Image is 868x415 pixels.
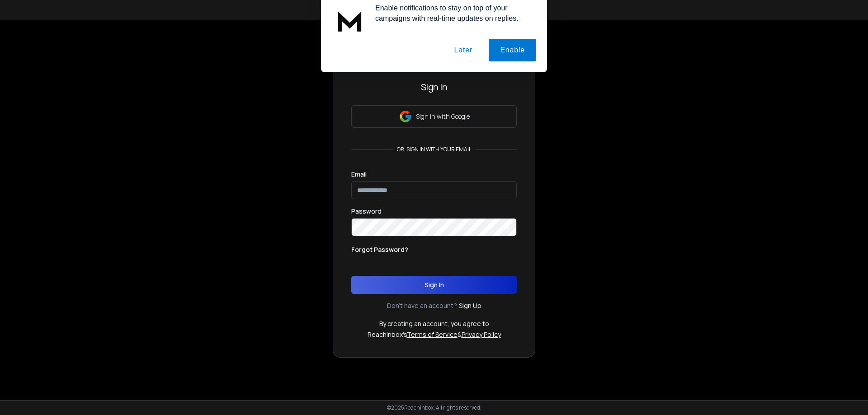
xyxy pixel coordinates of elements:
[407,330,458,339] a: Terms of Service
[351,276,517,294] button: Sign In
[351,81,517,93] h3: Sign In
[368,11,536,32] div: Enable notifications to stay on top of your campaigns with real-time updates on replies.
[351,171,367,177] label: Email
[379,319,489,328] p: By creating an account, you agree to
[368,330,501,339] p: ReachInbox's &
[459,301,481,310] a: Sign Up
[387,404,481,411] p: © 2025 Reachinbox. All rights reserved.
[489,47,536,70] button: Enable
[416,112,470,121] p: Sign in with Google
[351,245,408,254] p: Forgot Password?
[351,208,382,214] label: Password
[462,330,501,339] a: Privacy Policy
[387,301,457,310] p: Don't have an account?
[393,146,475,153] p: or, sign in with your email
[332,11,368,47] img: notification icon
[351,105,517,128] button: Sign in with Google
[443,47,483,70] button: Later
